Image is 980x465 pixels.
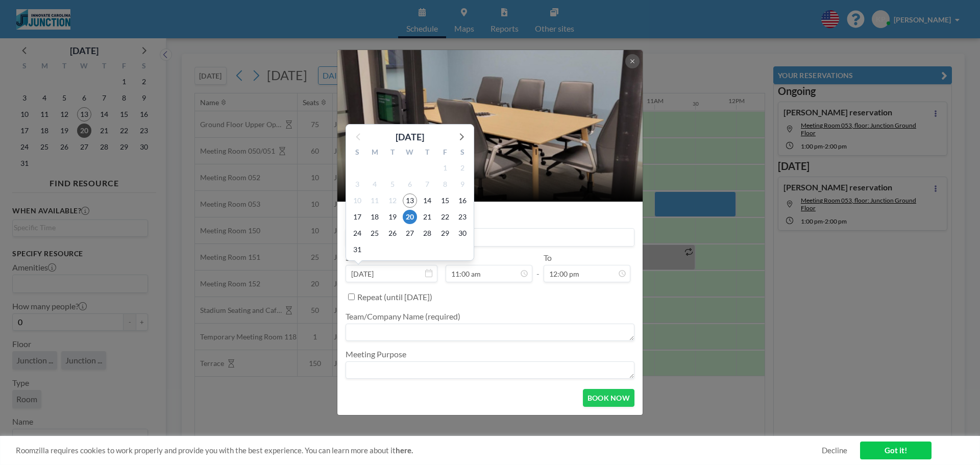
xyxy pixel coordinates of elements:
span: Saturday, August 30, 2025 [455,226,470,240]
div: T [384,146,401,160]
a: Got it! [860,442,932,459]
span: Saturday, August 9, 2025 [455,177,470,191]
label: Repeat (until [DATE]) [357,292,432,302]
label: To [544,253,552,263]
div: [DATE] [396,130,424,144]
span: Wednesday, August 6, 2025 [403,177,417,191]
span: Sunday, August 31, 2025 [350,242,364,257]
span: Thursday, August 28, 2025 [420,226,434,240]
span: Sunday, August 24, 2025 [350,226,364,240]
span: Tuesday, August 12, 2025 [385,193,400,208]
span: Sunday, August 10, 2025 [350,193,364,208]
div: F [436,146,453,160]
span: Friday, August 8, 2025 [438,177,452,191]
span: Tuesday, August 19, 2025 [385,210,400,224]
label: Team/Company Name (required) [346,311,460,322]
span: Monday, August 25, 2025 [367,226,382,240]
span: - [536,256,540,279]
div: M [366,146,383,160]
div: T [419,146,436,160]
span: Saturday, August 23, 2025 [455,210,470,224]
img: 537.jpg [337,49,644,203]
span: Friday, August 29, 2025 [438,226,452,240]
span: Sunday, August 3, 2025 [350,177,364,191]
span: Sunday, August 17, 2025 [350,210,364,224]
span: Thursday, August 14, 2025 [420,193,434,208]
span: Monday, August 4, 2025 [367,177,382,191]
span: Thursday, August 7, 2025 [420,177,434,191]
span: Wednesday, August 13, 2025 [403,193,417,208]
span: Saturday, August 2, 2025 [455,161,470,175]
span: Wednesday, August 27, 2025 [403,226,417,240]
div: S [349,146,366,160]
span: Roomzilla requires cookies to work properly and provide you with the best experience. You can lea... [16,446,822,455]
span: Thursday, August 21, 2025 [420,210,434,224]
span: Wednesday, August 20, 2025 [403,210,417,224]
span: Monday, August 11, 2025 [367,193,382,208]
label: Meeting Purpose [346,349,406,359]
span: Friday, August 22, 2025 [438,210,452,224]
span: Tuesday, August 26, 2025 [385,226,400,240]
span: Monday, August 18, 2025 [367,210,382,224]
a: here. [396,446,413,455]
button: BOOK NOW [583,389,634,407]
span: Friday, August 1, 2025 [438,161,452,175]
h2: Meeting Room 053 [350,168,631,183]
div: W [401,146,419,160]
div: S [454,146,471,160]
span: Saturday, August 16, 2025 [455,193,470,208]
input: Kim's reservation [346,229,634,246]
span: Friday, August 15, 2025 [438,193,452,208]
span: Tuesday, August 5, 2025 [385,177,400,191]
a: Decline [822,446,847,455]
